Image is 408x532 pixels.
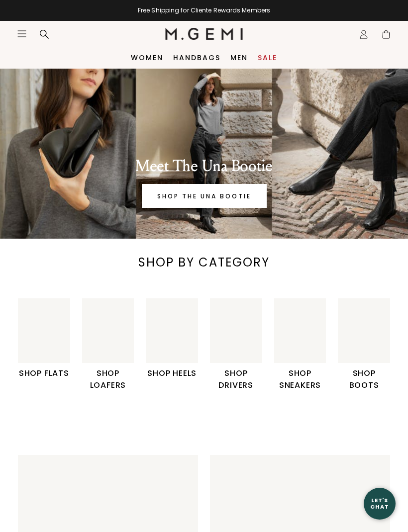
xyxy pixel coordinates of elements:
[17,29,27,39] button: Open site menu
[274,367,326,391] h1: SHOP SNEAKERS
[18,298,82,380] div: 1 / 6
[146,367,198,379] h1: SHOP HEELS
[230,54,248,62] a: Men
[210,298,262,392] a: SHOP DRIVERS
[165,28,243,40] img: M.Gemi
[146,298,210,380] div: 3 / 6
[82,298,134,392] a: SHOP LOAFERS
[173,54,220,62] a: Handbags
[210,298,274,392] div: 4 / 6
[364,497,396,510] div: Let's Chat
[18,298,70,380] a: SHOP FLATS
[338,298,390,392] a: SHOP BOOTS
[258,54,277,62] a: Sale
[82,367,134,391] h1: SHOP LOAFERS
[274,298,326,392] a: SHOP SNEAKERS
[142,184,267,208] a: Banner primary button
[30,156,378,176] div: Meet The Una Bootie
[146,298,198,380] a: SHOP HEELS
[82,298,146,392] div: 2 / 6
[338,298,402,392] div: 6 / 6
[274,298,338,392] div: 5 / 6
[338,367,390,391] h1: SHOP BOOTS
[210,367,262,391] h1: SHOP DRIVERS
[18,367,70,379] h1: SHOP FLATS
[131,54,163,62] a: Women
